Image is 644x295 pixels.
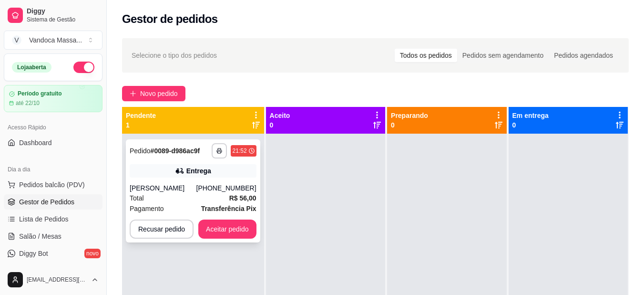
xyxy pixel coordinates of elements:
[140,88,178,99] span: Novo pedido
[270,111,290,120] p: Aceito
[512,111,549,120] p: Em entrega
[19,214,69,224] span: Lista de Pedidos
[130,183,196,193] div: [PERSON_NAME]
[4,85,102,112] a: Período gratuitoaté 22/10
[122,86,185,101] button: Novo pedido
[4,263,102,278] a: KDS
[151,147,200,155] strong: # 0089-d986ac9f
[4,4,102,27] a: DiggySistema de Gestão
[391,111,428,120] p: Preparando
[4,135,102,150] a: Dashboard
[126,120,156,130] p: 1
[19,180,85,190] span: Pedidos balcão (PDV)
[391,120,428,130] p: 0
[4,211,102,227] a: Lista de Pedidos
[130,203,164,214] span: Pagamento
[130,147,151,155] span: Pedido
[4,229,102,244] a: Salão / Mesas
[27,16,99,23] span: Sistema de Gestão
[270,120,290,130] p: 0
[196,183,256,193] div: [PHONE_NUMBER]
[16,99,40,107] article: até 22/10
[12,35,21,45] span: V
[395,49,457,62] div: Todos os pedidos
[4,177,102,192] button: Pedidos balcão (PDV)
[229,194,256,202] strong: R$ 56,00
[512,120,549,130] p: 0
[130,193,144,203] span: Total
[126,111,156,120] p: Pendente
[201,205,256,212] strong: Transferência Pix
[186,166,211,176] div: Entrega
[19,197,74,207] span: Gestor de Pedidos
[4,194,102,210] a: Gestor de Pedidos
[130,90,136,97] span: plus
[198,220,256,239] button: Aceitar pedido
[4,162,102,177] div: Dia a dia
[73,62,94,73] button: Alterar Status
[4,268,102,291] button: [EMAIL_ADDRESS][DOMAIN_NAME]
[29,35,82,45] div: Vandoca Massa ...
[130,220,194,239] button: Recusar pedido
[18,90,62,97] article: Período gratuito
[19,138,52,147] span: Dashboard
[12,62,51,73] div: Loja aberta
[19,232,61,241] span: Salão / Mesas
[122,11,218,27] h2: Gestor de pedidos
[19,249,48,258] span: Diggy Bot
[4,31,102,50] button: Select a team
[549,49,618,62] div: Pedidos agendados
[4,246,102,261] a: Diggy Botnovo
[457,49,549,62] div: Pedidos sem agendamento
[27,276,87,284] span: [EMAIL_ADDRESS][DOMAIN_NAME]
[4,120,102,135] div: Acesso Rápido
[233,147,247,155] div: 21:52
[132,50,217,61] span: Selecione o tipo dos pedidos
[27,7,99,16] span: Diggy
